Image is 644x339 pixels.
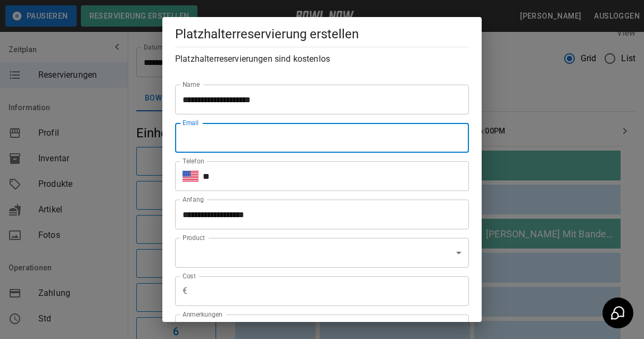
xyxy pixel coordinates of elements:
[175,200,461,229] input: Choose date, selected date is Aug 26, 2025
[183,168,199,184] button: Select country
[175,52,469,67] h6: Platzhalterreservierungen sind kostenlos
[175,26,469,43] h5: Platzhalterreservierung erstellen
[183,156,204,166] label: Telefon
[183,285,187,297] p: €
[183,195,204,204] label: Anfang
[175,238,469,268] div: ​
